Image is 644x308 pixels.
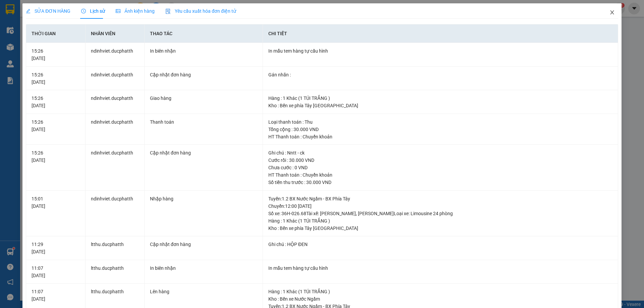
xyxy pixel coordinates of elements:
[268,171,612,179] div: HT Thanh toán : Chuyển khoản
[150,95,257,102] div: Giao hàng
[268,225,612,232] div: Kho : Bến xe phía Tây [GEOGRAPHIC_DATA]
[263,24,618,43] th: Chi tiết
[268,288,612,295] div: Hàng : 1 Khác (1 TÚI TRẮNG )
[86,260,145,284] td: ltthu.ducphatth
[32,195,79,210] div: 15:01 [DATE]
[86,191,145,237] td: ndinhviet.ducphatth
[26,24,85,43] th: Thời gian
[32,95,79,109] div: 15:26 [DATE]
[268,102,612,109] div: Kho : Bến xe phía Tây [GEOGRAPHIC_DATA]
[116,9,120,13] span: picture
[32,71,79,86] div: 15:26 [DATE]
[86,43,145,67] td: ndinhviet.ducphatth
[268,47,612,55] div: In mẫu tem hàng tự cấu hình
[145,24,263,43] th: Thao tác
[81,8,105,14] span: Lịch sử
[150,241,257,248] div: Cập nhật đơn hàng
[268,126,612,133] div: Tổng cộng : 30.000 VND
[150,71,257,78] div: Cập nhật đơn hàng
[32,241,79,255] div: 11:29 [DATE]
[32,47,79,62] div: 15:26 [DATE]
[86,90,145,114] td: ndinhviet.ducphatth
[32,288,79,303] div: 11:07 [DATE]
[32,118,79,133] div: 15:26 [DATE]
[86,145,145,191] td: ndinhviet.ducphatth
[268,241,612,248] div: Ghi chú : HỘP ĐEN
[150,149,257,157] div: Cập nhật đơn hàng
[165,8,236,14] span: Yêu cầu xuất hóa đơn điện tử
[268,179,612,186] div: Số tiền thu trước : 30.000 VND
[268,217,612,225] div: Hàng : 1 Khác (1 TÚI TRẮNG )
[32,264,79,279] div: 11:07 [DATE]
[268,157,612,164] div: Cước rồi : 30.000 VND
[609,10,615,15] span: close
[268,95,612,102] div: Hàng : 1 Khác (1 TÚI TRẮNG )
[268,295,612,303] div: Kho : Bến xe Nước Ngầm
[268,264,612,272] div: In mẫu tem hàng tự cấu hình
[26,9,31,13] span: edit
[86,236,145,260] td: ltthu.ducphatth
[116,8,155,14] span: Ảnh kiện hàng
[150,264,257,272] div: In biên nhận
[86,24,145,43] th: Nhân viên
[268,149,612,157] div: Ghi chú : Nntt - ck
[268,71,612,78] div: Gán nhãn :
[268,118,612,126] div: Loại thanh toán : Thu
[165,9,171,14] img: icon
[150,47,257,55] div: In biên nhận
[32,149,79,164] div: 15:26 [DATE]
[86,67,145,90] td: ndinhviet.ducphatth
[86,114,145,145] td: ndinhviet.ducphatth
[150,288,257,295] div: Lên hàng
[603,3,622,22] button: Close
[268,133,612,140] div: HT Thanh toán : Chuyển khoản
[268,195,612,217] div: Tuyến : 1.2 BX Nước Ngầm - BX Phía Tây Chuyến: 12:00 [DATE] Số xe: 36H-026.68 Tài xế: [PERSON_NAM...
[81,9,86,13] span: clock-circle
[26,8,70,14] span: SỬA ĐƠN HÀNG
[150,118,257,126] div: Thanh toán
[268,164,612,171] div: Chưa cước : 0 VND
[150,195,257,202] div: Nhập hàng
